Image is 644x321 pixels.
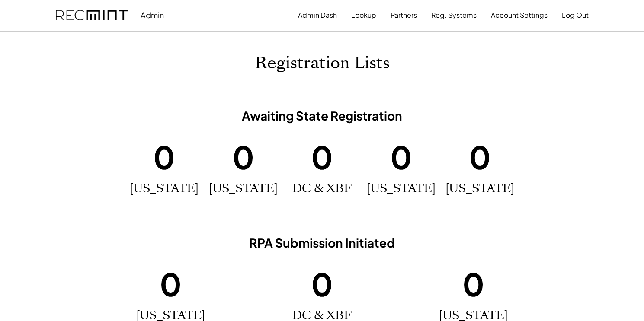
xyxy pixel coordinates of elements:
h1: 0 [160,264,182,304]
h1: 0 [462,264,484,304]
button: Account Settings [491,6,548,24]
h1: 0 [153,137,175,177]
img: recmint-logotype%403x.png [56,10,128,21]
button: Admin Dash [298,6,337,24]
h3: RPA Submission Initiated [128,235,517,251]
button: Log Out [562,6,589,24]
button: Partners [391,6,417,24]
h1: 0 [390,137,412,177]
h3: Awaiting State Registration [128,108,517,124]
h2: [US_STATE] [130,181,199,196]
h2: DC & XBF [292,181,352,196]
button: Reg. Systems [431,6,477,24]
h2: [US_STATE] [209,181,278,196]
h1: Registration Lists [255,53,390,73]
h1: 0 [311,137,333,177]
h2: [US_STATE] [367,181,436,196]
h2: [US_STATE] [445,181,514,196]
h1: 0 [311,264,333,304]
div: Admin [141,10,164,20]
button: Lookup [351,6,376,24]
h1: 0 [232,137,254,177]
h1: 0 [469,137,491,177]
